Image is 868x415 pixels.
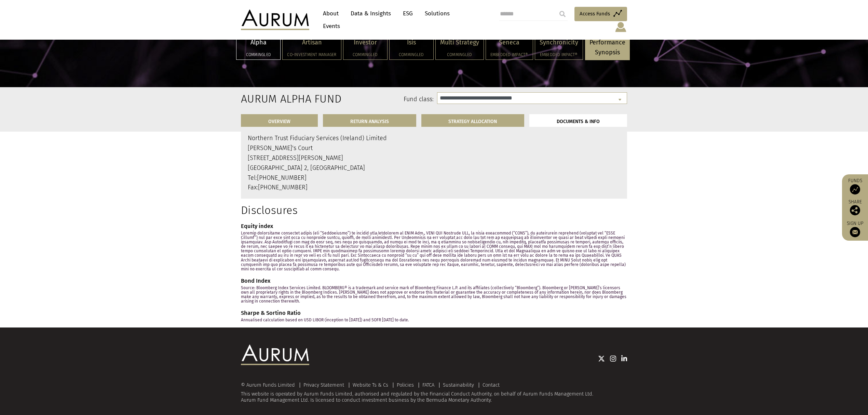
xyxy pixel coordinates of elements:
[241,286,627,304] p: Source: Bloomberg Index Services Limited. BLOOMBERG® is a trademark and service mark of Bloomberg...
[397,382,414,388] a: Policies
[241,383,298,388] div: © Aurum Funds Limited
[850,227,860,237] img: Sign up to our newsletter
[307,95,434,104] label: Fund class:
[580,10,610,18] span: Access Funds
[258,184,308,191] span: [PHONE_NUMBER]
[287,38,336,48] p: Artisan
[421,114,525,127] a: STRATEGY ALLOCATION
[241,114,318,127] a: OVERVIEW
[490,53,528,57] h5: Embedded Impact®
[348,38,383,48] p: Investor
[422,382,434,388] a: FATCA
[323,114,416,127] a: RETURN ANALYSIS
[241,38,276,48] p: Alpha
[440,38,479,48] p: Multi Strategy
[241,204,627,217] h1: Disclosures
[850,205,860,215] img: Share this post
[540,53,578,57] h5: Embedded Impact®
[241,10,309,30] img: Aurum
[483,382,500,388] a: Contact
[394,53,429,57] h5: Commingled
[241,223,273,229] strong: Equity index
[421,7,453,20] a: Solutions
[241,318,627,322] p: Annualised calculation based on USD LIBOR (inception to [DATE]) and SOFR [DATE] to date.
[394,38,429,48] p: Isis
[610,355,616,362] img: Instagram icon
[440,53,479,57] h5: Commingled
[248,174,307,182] span: Tel:
[248,134,387,171] span: Northern Trust Fiduciary Services (Ireland) Limited [PERSON_NAME]'s Court [STREET_ADDRESS][PERSON...
[443,382,474,388] a: Sustainability
[241,310,301,316] strong: Sharpe & Sortino Ratio
[241,92,297,105] h2: Aurum Alpha Fund
[589,38,625,57] p: Performance Synopsis
[241,231,627,272] p: Loremip dolorsitame consectet adipis (eli “Seddoeiusmo”) te incidid utla/etdolorem al ENIM Adm., ...
[621,355,627,362] img: Linkedin icon
[303,382,344,388] a: Privacy Statement
[241,382,627,403] div: This website is operated by Aurum Funds Limited, authorised and regulated by the Financial Conduc...
[540,38,578,48] p: Synchronicity
[257,174,307,182] span: [PHONE_NUMBER]
[248,184,308,191] span: Fax:
[241,345,309,365] img: Aurum Logo
[320,7,342,20] a: About
[614,21,627,33] img: account-icon.svg
[241,278,270,284] strong: Bond Index
[287,53,336,57] h5: Co-investment Manager
[556,7,569,21] input: Submit
[399,7,416,20] a: ESG
[598,355,605,362] img: Twitter icon
[348,53,383,57] h5: Commingled
[347,7,394,20] a: Data & Insights
[574,7,627,21] a: Access Funds
[850,184,860,195] img: Access Funds
[353,382,388,388] a: Website Ts & Cs
[845,220,865,237] a: Sign up
[490,38,528,48] p: Seneca
[845,178,865,195] a: Funds
[320,20,340,32] a: Events
[845,200,865,215] div: Share
[241,53,276,57] h5: Commingled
